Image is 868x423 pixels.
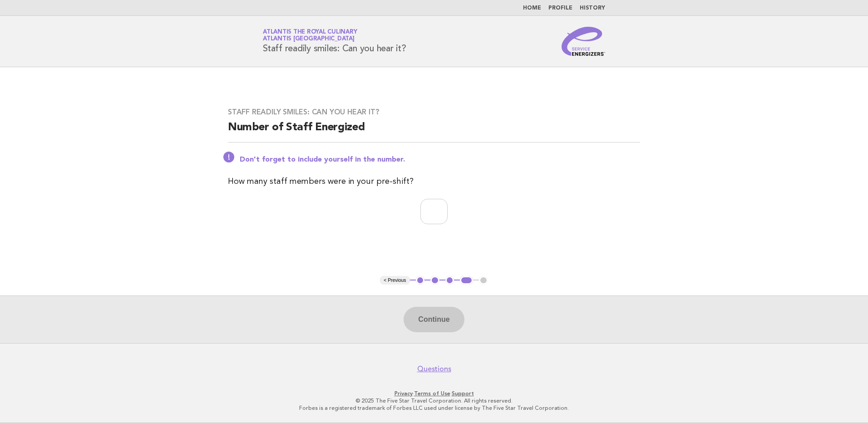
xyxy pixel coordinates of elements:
[156,404,712,412] p: Forbes is a registered trademark of Forbes LLC used under license by The Five Star Travel Corpora...
[263,36,355,42] span: Atlantis [GEOGRAPHIC_DATA]
[430,276,439,285] button: 2
[240,155,640,164] p: Don't forget to include yourself in the number.
[452,390,474,397] a: Support
[417,364,451,374] a: Questions
[445,276,454,285] button: 3
[263,29,357,42] a: Atlantis the Royal CulinaryAtlantis [GEOGRAPHIC_DATA]
[228,120,640,143] h2: Number of Staff Energized
[562,27,605,56] img: Service Energizers
[580,5,605,11] a: History
[395,390,413,397] a: Privacy
[380,276,409,285] button: < Previous
[460,276,473,285] button: 4
[548,5,572,11] a: Profile
[523,5,541,11] a: Home
[156,390,712,397] p: · ·
[228,108,640,117] h3: Staff readily smiles: Can you hear it?
[263,30,406,53] h1: Staff readily smiles: Can you hear it?
[414,390,450,397] a: Terms of Use
[228,175,640,188] p: How many staff members were in your pre-shift?
[156,397,712,404] p: © 2025 The Five Star Travel Corporation. All rights reserved.
[416,276,425,285] button: 1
